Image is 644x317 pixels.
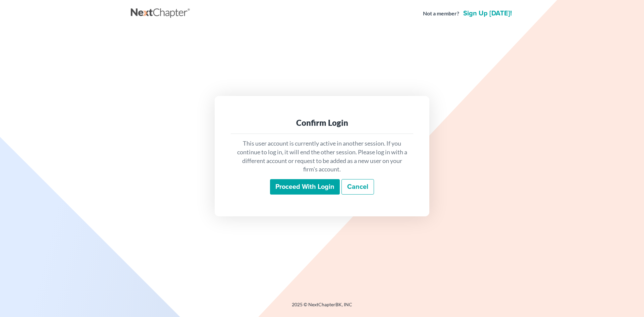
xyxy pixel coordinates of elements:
a: Cancel [341,179,374,195]
strong: Not a member? [423,10,459,17]
p: This user account is currently active in another session. If you continue to log in, it will end ... [236,139,408,174]
a: Sign up [DATE]! [462,10,513,17]
div: 2025 © NextChapterBK, INC [131,301,513,313]
input: Proceed with login [270,179,340,195]
div: Confirm Login [236,117,408,128]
